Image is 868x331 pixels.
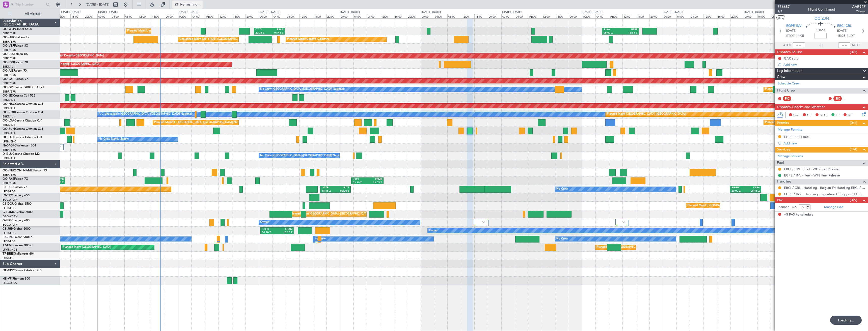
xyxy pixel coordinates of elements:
[260,219,269,226] div: Owner
[663,14,676,18] div: 00:00
[837,34,845,39] span: 15:25
[3,61,28,64] a: OO-FSXFalcon 7X
[273,14,286,18] div: 04:00
[3,56,16,60] a: EBBR/BRU
[3,36,30,39] a: OO-HHOFalcon 8X
[340,10,360,14] div: [DATE] - [DATE]
[850,197,857,203] span: (0/5)
[620,28,637,32] div: UBBB
[3,94,35,97] a: OO-JIDCessna CJ1 525
[262,231,277,234] div: 00:30 Z
[3,236,33,239] a: F-GPNJFalcon 900EX
[3,136,14,139] span: OO-LUX
[777,74,785,80] span: Crew
[3,219,30,222] a: G-LEGCLegacy 600
[777,160,784,166] span: Fuel
[429,227,438,234] div: Owner
[3,173,16,177] a: EBBR/BRU
[260,85,345,93] div: No Crew [GEOGRAPHIC_DATA] ([GEOGRAPHIC_DATA] National)
[777,68,802,74] span: Leg Information
[501,14,515,18] div: 00:00
[3,194,30,197] a: LX-TROLegacy 650
[3,202,14,205] span: CS-DOU
[98,10,118,14] div: [DATE] - [DATE]
[421,14,434,18] div: 00:00
[380,14,393,18] div: 12:00
[796,34,804,39] span: 14:05
[783,43,792,48] span: ATOT
[3,103,15,106] span: OO-NSG
[434,14,447,18] div: 04:00
[784,56,799,61] div: GAR auto
[582,14,595,18] div: 00:00
[474,14,488,18] div: 16:00
[609,14,622,18] div: 08:00
[848,113,852,118] span: DP
[3,248,17,252] a: LFMN/NCE
[3,44,14,47] span: OO-VSF
[154,119,246,126] div: Planned Maint [GEOGRAPHIC_DATA] ([GEOGRAPHIC_DATA] National)
[850,146,857,152] span: (1/4)
[3,86,14,89] span: OO-GPE
[165,14,178,18] div: 20:00
[3,61,14,64] span: OO-FSX
[340,14,353,18] div: 00:00
[246,14,259,18] div: 20:00
[3,252,35,255] a: T7-BREChallenger 604
[850,120,857,126] span: (0/1)
[808,7,835,12] div: Flight Confirmed
[255,28,269,32] div: LTCG
[746,186,760,190] div: KSEA
[765,85,856,93] div: Planned Maint [GEOGRAPHIC_DATA] ([GEOGRAPHIC_DATA] National)
[3,277,30,280] a: HB-VPIPhenom 300
[776,15,785,20] button: UTC
[269,31,283,35] div: 07:45 Z
[852,9,865,14] span: Charter
[820,113,827,118] span: DFC,
[622,221,625,223] img: arrow-gray.svg
[3,123,15,127] a: EBKT/KJK
[3,48,16,52] a: EBBR/BRU
[421,10,441,14] div: [DATE] - [DATE]
[3,98,15,102] a: EBKT/KJK
[786,34,795,39] span: ETOT
[3,111,15,114] span: OO-ROK
[784,173,840,177] a: EGPE / INV - Fuel - WFS Fuel Release
[3,153,40,156] a: D-IBLUCessna Citation M2
[3,136,42,139] a: OO-LUXCessna Citation CJ4
[3,119,14,122] span: OO-LXA
[688,202,767,209] div: Planned Maint [GEOGRAPHIC_DATA] ([GEOGRAPHIC_DATA])
[607,110,686,118] div: Planned Maint [GEOGRAPHIC_DATA] ([GEOGRAPHIC_DATA])
[777,120,789,126] span: Permits
[3,177,14,180] span: OO-FAE
[636,14,649,18] div: 16:00
[569,14,582,18] div: 20:00
[127,27,153,35] div: Planned Maint Liege
[3,231,16,235] a: LFPB/LBG
[730,14,744,18] div: 20:00
[3,144,14,147] span: N604GF
[138,14,151,18] div: 12:00
[3,106,15,110] a: EBKT/KJK
[3,227,31,230] a: CS-JHHGlobal 6000
[847,34,855,39] span: ELDT
[3,65,15,69] a: EBKT/KJK
[786,24,802,29] span: EGPE INV
[99,110,193,118] div: A/C Unavailable [GEOGRAPHIC_DATA] ([GEOGRAPHIC_DATA] National)
[3,236,13,239] span: F-GPNJ
[793,42,805,48] input: --:--
[70,14,84,18] div: 16:00
[817,28,825,33] span: 01:20
[784,192,865,196] a: EGPE / INV - Handling - Signature Flt Support EGPE / INV
[172,1,203,9] button: Refreshing...
[778,127,802,132] a: Manage Permits
[783,63,865,67] div: Add new
[3,115,15,118] a: EBKT/KJK
[3,81,16,85] a: EBBR/BRU
[262,228,277,231] div: KSFO
[255,31,269,35] div: 22:35 Z
[3,94,13,97] span: OO-JID
[232,14,246,18] div: 16:00
[778,154,803,159] a: Manage Services
[3,28,32,31] a: OO-WLPGlobal 5500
